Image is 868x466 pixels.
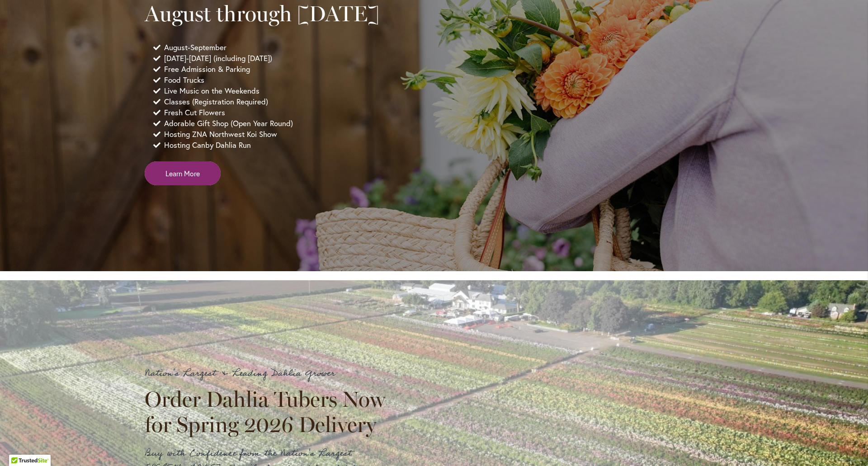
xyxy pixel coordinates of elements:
[145,386,393,437] h2: Order Dahlia Tubers Now for Spring 2026 Delivery
[145,161,221,185] a: Learn More
[145,1,393,26] h2: August through [DATE]
[164,64,250,75] span: Free Admission & Parking
[164,85,259,96] span: Live Music on the Weekends
[164,107,225,118] span: Fresh Cut Flowers
[164,129,277,140] span: Hosting ZNA Northwest Koi Show
[164,53,272,64] span: [DATE]-[DATE] (including [DATE])
[164,75,204,85] span: Food Trucks
[164,118,293,129] span: Adorable Gift Shop (Open Year Round)
[145,366,393,381] p: Nation's Largest & Leading Dahlia Grower
[164,42,226,53] span: August-September
[165,168,200,179] span: Learn More
[164,140,251,151] span: Hosting Canby Dahlia Run
[164,96,268,107] span: Classes (Registration Required)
